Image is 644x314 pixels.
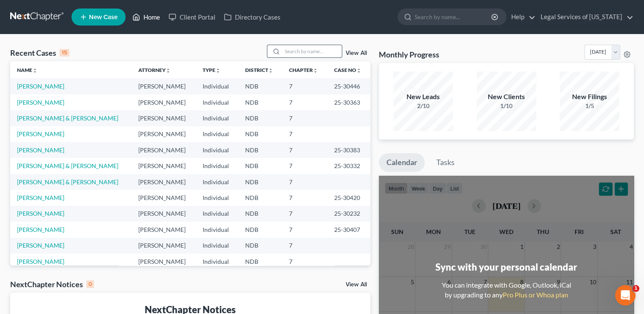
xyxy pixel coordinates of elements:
td: 7 [282,206,327,222]
a: [PERSON_NAME] [17,226,64,233]
a: [PERSON_NAME] [17,194,64,201]
td: 25-30407 [327,222,370,237]
td: [PERSON_NAME] [132,78,196,94]
td: 25-30446 [327,78,370,94]
td: Individual [196,174,238,190]
a: Legal Services of [US_STATE] [536,9,633,25]
td: NDB [238,206,283,222]
td: NDB [238,174,283,190]
a: Client Portal [164,9,220,25]
td: NDB [238,238,283,254]
div: 0 [86,280,94,288]
td: 7 [282,222,327,237]
td: 25-30232 [327,206,370,222]
div: You can integrate with Google, Outlook, iCal by upgrading to any [438,280,575,300]
div: Recent Cases [10,48,69,58]
td: 7 [282,78,327,94]
td: Individual [196,254,238,269]
div: 1/10 [477,102,536,110]
td: 7 [282,94,327,110]
td: Individual [196,190,238,206]
a: [PERSON_NAME] [17,210,64,217]
td: 7 [282,126,327,142]
td: NDB [238,110,283,126]
td: Individual [196,238,238,254]
td: NDB [238,190,283,206]
td: Individual [196,126,238,142]
a: [PERSON_NAME] [17,146,64,154]
a: Tasks [429,153,462,172]
td: [PERSON_NAME] [132,126,196,142]
a: [PERSON_NAME] & [PERSON_NAME] [17,114,118,122]
td: NDB [238,94,283,110]
a: Districtunfold_more [245,67,273,73]
td: 25-30332 [327,158,370,174]
div: New Filings [560,92,619,102]
td: [PERSON_NAME] [132,190,196,206]
a: Chapterunfold_more [289,67,318,73]
td: 25-30383 [327,142,370,158]
td: NDB [238,78,283,94]
td: 25-30420 [327,190,370,206]
div: 15 [60,49,69,57]
a: Directory Cases [220,9,285,25]
a: [PERSON_NAME] [17,130,64,137]
a: Nameunfold_more [17,67,37,73]
i: unfold_more [32,68,37,73]
td: 7 [282,238,327,254]
td: NDB [238,158,283,174]
h3: Monthly Progress [379,49,439,60]
td: NDB [238,142,283,158]
a: Help [507,9,535,25]
td: Individual [196,110,238,126]
i: unfold_more [166,68,171,73]
td: 7 [282,142,327,158]
td: [PERSON_NAME] [132,254,196,269]
td: Individual [196,78,238,94]
td: [PERSON_NAME] [132,94,196,110]
td: [PERSON_NAME] [132,158,196,174]
span: New Case [89,14,117,20]
a: [PERSON_NAME] & [PERSON_NAME] [17,178,118,186]
td: [PERSON_NAME] [132,222,196,237]
td: 7 [282,110,327,126]
input: Search by name... [282,45,342,57]
td: 25-30363 [327,94,370,110]
i: unfold_more [313,68,318,73]
td: [PERSON_NAME] [132,142,196,158]
a: Home [128,9,164,25]
a: Pro Plus or Whoa plan [503,291,568,299]
td: 7 [282,190,327,206]
i: unfold_more [215,68,220,73]
div: Sync with your personal calendar [435,260,577,274]
a: View All [346,282,367,288]
div: 2/10 [393,102,453,110]
i: unfold_more [268,68,273,73]
td: Individual [196,142,238,158]
td: [PERSON_NAME] [132,238,196,254]
a: Calendar [379,153,425,172]
div: New Leads [393,92,453,102]
a: [PERSON_NAME] [17,83,64,90]
a: [PERSON_NAME] [17,242,64,249]
iframe: Intercom live chat [615,285,635,305]
div: 1/5 [560,102,619,110]
td: Individual [196,222,238,237]
a: [PERSON_NAME] [17,258,64,265]
td: 7 [282,174,327,190]
div: NextChapter Notices [10,279,94,289]
a: Typeunfold_more [203,67,220,73]
a: View All [346,50,367,56]
td: NDB [238,254,283,269]
span: 1 [633,285,639,292]
td: Individual [196,158,238,174]
a: Case Nounfold_more [334,67,361,73]
td: [PERSON_NAME] [132,110,196,126]
td: NDB [238,126,283,142]
i: unfold_more [356,68,361,73]
td: Individual [196,206,238,222]
td: [PERSON_NAME] [132,206,196,222]
td: Individual [196,94,238,110]
td: [PERSON_NAME] [132,174,196,190]
div: New Clients [477,92,536,102]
